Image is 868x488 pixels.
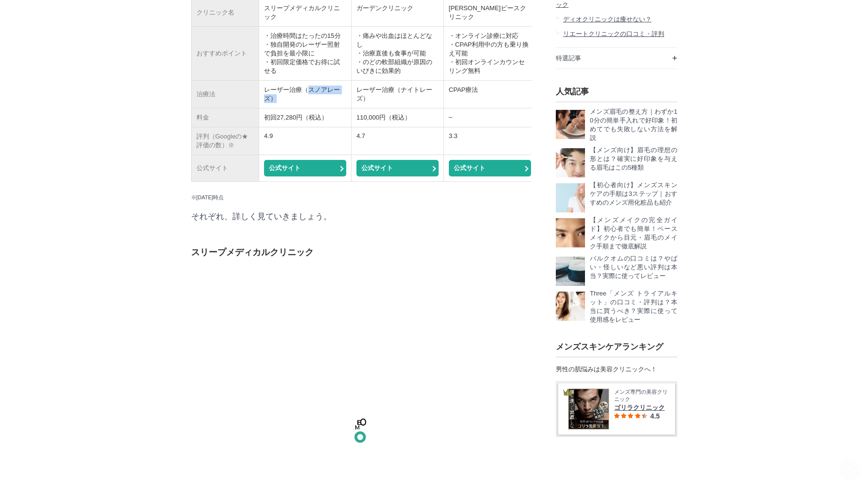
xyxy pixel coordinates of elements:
[556,110,677,142] a: メンズ眉毛の整え方｜わずか10分の簡単手入れで好印象！初めてでも失敗しない方法を解説
[556,218,677,251] a: 【メンズメイクの完全ガイド】初心者でも簡単！ベースメイクから目元・眉毛のメイク手順まで徹底解説
[563,16,652,23] span: ディオクリニックは痩せない？
[191,211,531,222] p: それぞれ、詳しく見ていきましょう。
[351,108,443,127] td: 110,000円（税込）
[568,389,609,429] img: ゴリラ洗顔
[590,107,677,142] p: メンズ眉毛の整え方｜わずか10分の簡単手入れで好印象！初めてでも失敗しない方法を解説
[191,247,314,257] span: スリープメディカルクリニック
[449,160,531,176] a: (opens in a new tab)
[556,365,677,374] div: 男性の肌悩みは美容クリニックへ！
[590,146,677,172] p: 【メンズ向け】眉毛の理想の形とは？確実に好印象を与える眉毛はこの5種類
[259,27,352,81] td: ・治療時間はたったの15分 ・独自開発のレーザー照射で負担を最小限に ・初回限定価格でお得に試せる
[556,12,677,27] a: ディオクリニックは痩せない？
[556,292,677,324] a: Three「メンズ トライアルキット」の口コミ・評判は？本当に買うべき？実際に使って使用感をレビュー
[556,27,677,41] a: リエートクリニックの口コミ・評判
[191,81,259,108] td: 治療法
[614,403,668,412] span: ゴリラクリニック
[191,108,259,127] td: 料金
[191,27,259,81] td: おすすめポイント
[351,127,443,155] td: 4.7
[563,30,664,37] span: リエートクリニックの口コミ・評判
[614,388,668,403] span: メンズ専門の美容クリニック
[443,81,536,108] td: CPAP療法
[556,54,581,62] span: 特選記事
[356,160,439,176] a: (opens in a new tab)
[191,155,259,182] td: 公式サイト
[556,148,677,177] a: 【メンズ向け】眉毛の理想の形とは？確実に好印象を与える眉毛はこの5種類
[556,183,677,212] a: 【初心者向け】メンズスキンケアの手順は3ステップ｜おすすめのメンズ用化粧品も紹介
[351,27,443,81] td: ・痛みや出血はほとんどなし ・治療直後も食事が可能 ・のどの軟部組織が原因のいびきに効果的
[443,27,536,81] td: ・オンライン診療に対応 ・CPAP利用中の方も乗り換え可能 ・初回オンラインカウンセリング無料
[650,412,659,420] span: 4.5
[568,388,668,430] a: ゴリラ洗顔 メンズ専門の美容クリニック ゴリラクリニック 4.5
[839,459,861,481] img: PAGE UP
[191,194,531,201] p: ※[DATE]時点
[259,81,352,108] td: レーザー治療（スノアレーズ）
[191,127,259,155] td: 評判（Googleの★評価の数）※
[556,86,677,103] h3: 人気記事
[259,108,352,127] td: 初回27,280円（税込）
[556,257,677,286] a: バルクオムの口コミは？やばい・怪しいなど悪い評判は本当？実際に使ってレビュー
[590,289,677,324] p: Three「メンズ トライアルキット」の口コミ・評判は？本当に買うべき？実際に使って使用感をレビュー
[556,341,677,352] h3: メンズスキンケアランキング
[443,127,536,155] td: 3.3
[590,216,677,251] p: 【メンズメイクの完全ガイド】初心者でも簡単！ベースメイクから目元・眉毛のメイク手順まで徹底解説
[259,127,352,155] td: 4.9
[443,108,536,127] td: –
[590,254,677,280] p: バルクオムの口コミは？やばい・怪しいなど悪い評判は本当？実際に使ってレビュー
[556,48,677,69] a: 特選記事
[351,81,443,108] td: レーザー治療（ナイトレーズ）
[264,160,346,176] a: (opens in a new tab)
[590,181,677,207] p: 【初心者向け】メンズスキンケアの手順は3ステップ｜おすすめのメンズ用化粧品も紹介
